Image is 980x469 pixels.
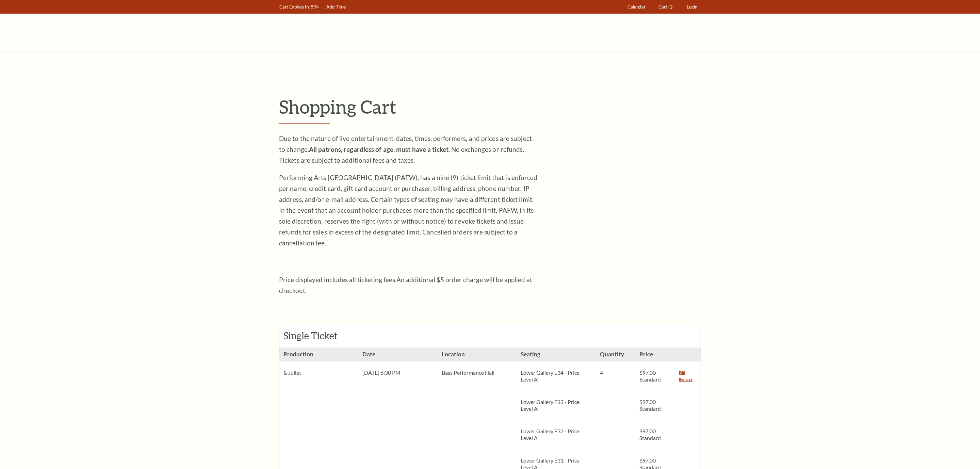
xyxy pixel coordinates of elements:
a: Remove [679,376,692,383]
span: (1) [668,4,674,10]
h3: Production [279,347,358,361]
h3: Date [358,347,437,361]
h3: Seating [517,347,595,361]
a: Cart (1) [655,0,677,14]
div: [DATE] 6:30 PM [358,361,437,384]
p: Lower Gallery E34 - Price Level A [521,369,591,383]
p: 4 [600,369,631,376]
h2: Single Ticket [283,330,358,342]
p: Price displayed includes all ticketing fees. [279,274,538,296]
p: Performing Arts [GEOGRAPHIC_DATA] (PAFW), has a nine (9) ticket limit that is enforced per name, ... [279,172,538,248]
span: Calendar [627,4,646,10]
span: $97.00 Standard [639,369,661,383]
a: Calendar [624,0,649,14]
span: $97.00 Standard [639,428,661,441]
strong: All patrons, regardless of age, must have a ticket [309,145,448,153]
span: Bass Performance Hall [442,369,494,376]
a: Login [684,0,701,14]
p: Lower Gallery E32 - Price Level A [521,428,591,441]
h3: Quantity [596,347,635,361]
h3: Price [635,347,675,361]
span: Login [687,4,697,10]
span: 894 [311,4,319,10]
a: Edit [679,369,685,376]
a: Add Time [323,0,349,14]
span: Cart [658,4,667,10]
span: $97.00 Standard [639,399,661,412]
p: Shopping Cart [279,96,701,118]
span: An additional $5 order charge will be applied at checkout. [279,276,532,294]
div: & Juliet [279,361,358,384]
p: Lower Gallery E33 - Price Level A [521,399,591,412]
span: Due to the nature of live entertainment, dates, times, performers, and prices are subject to chan... [279,134,532,164]
h3: Location [438,347,517,361]
span: Cart Expires In: [279,4,310,10]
